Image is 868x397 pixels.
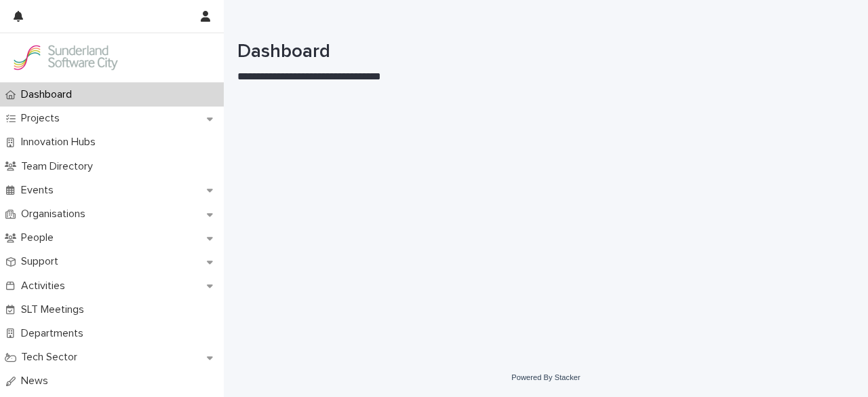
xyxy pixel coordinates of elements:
[16,255,69,268] p: Support
[16,88,83,101] p: Dashboard
[16,351,88,364] p: Tech Sector
[237,41,854,64] h1: Dashboard
[16,327,94,340] p: Departments
[16,136,106,149] p: Innovation Hubs
[16,160,104,173] p: Team Directory
[16,280,76,292] p: Activities
[11,44,119,71] img: Kay6KQejSz2FjblR6DWv
[16,208,96,221] p: Organisations
[511,373,580,381] a: Powered By Stacker
[16,375,59,387] p: News
[16,231,64,244] p: People
[16,303,95,316] p: SLT Meetings
[16,184,64,197] p: Events
[16,112,71,125] p: Projects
